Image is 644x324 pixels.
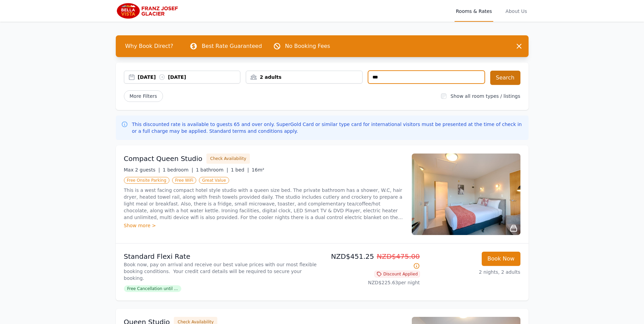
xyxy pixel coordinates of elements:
p: Book now, pay on arrival and receive our best value prices with our most flexible booking conditi... [124,261,319,282]
div: [DATE] [DATE] [138,74,240,80]
p: NZD$225.63 per night [325,279,420,286]
p: This is a west facing compact hotel style studio with a queen size bed. The private bathroom has ... [124,187,404,221]
span: NZD$475.00 [377,252,420,260]
span: 1 bedroom | [163,167,193,173]
span: Max 2 guests | [124,167,160,173]
div: 2 adults [246,74,362,80]
span: Free Onsite Parking [124,177,169,184]
img: Bella Vista Franz Josef Glacier [116,3,181,19]
span: 1 bathroom | [196,167,228,173]
span: 16m² [252,167,264,173]
p: No Booking Fees [285,42,330,50]
p: 2 nights, 2 adults [425,269,520,275]
span: Free WiFi [172,177,197,184]
button: Search [490,71,520,85]
div: Show more > [124,222,404,229]
span: 1 bed | [231,167,249,173]
button: Check Availability [206,154,250,164]
span: Great Value [199,177,229,184]
button: Book Now [482,252,520,266]
span: Why Book Direct? [120,39,179,53]
h3: Compact Queen Studio [124,154,203,163]
p: Best Rate Guaranteed [202,42,262,50]
span: Free Cancellation until ... [124,285,181,292]
span: Discount Applied [374,271,420,277]
p: Standard Flexi Rate [124,252,319,261]
p: This discounted rate is available to guests 65 and over only. SuperGold Card or similar type card... [132,121,523,134]
label: Show all room types / listings [450,93,520,99]
p: NZD$451.25 [325,252,420,271]
span: More Filters [124,90,163,102]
